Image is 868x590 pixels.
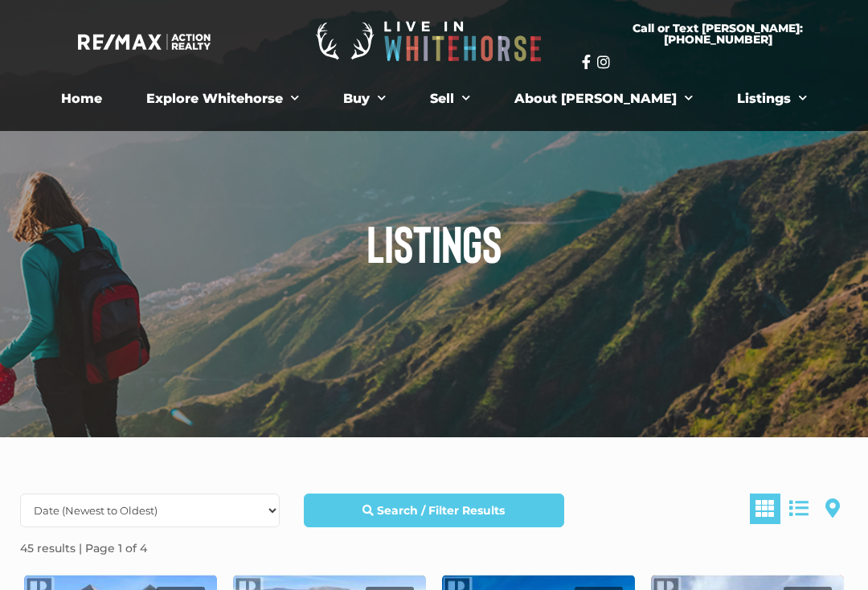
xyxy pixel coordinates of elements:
strong: Search / Filter Results [377,503,505,518]
a: About [PERSON_NAME] [502,83,705,115]
a: Sell [418,83,482,115]
nav: Menu [16,83,852,115]
a: Buy [331,83,398,115]
h1: Listings [8,217,860,268]
span: Call or Text [PERSON_NAME]: [PHONE_NUMBER] [601,23,835,45]
a: Listings [725,83,819,115]
strong: 45 results | Page 1 of 4 [20,541,147,555]
a: Call or Text [PERSON_NAME]: [PHONE_NUMBER] [582,13,854,55]
a: Home [49,83,114,115]
a: Explore Whitehorse [134,83,311,115]
a: Search / Filter Results [304,494,563,527]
